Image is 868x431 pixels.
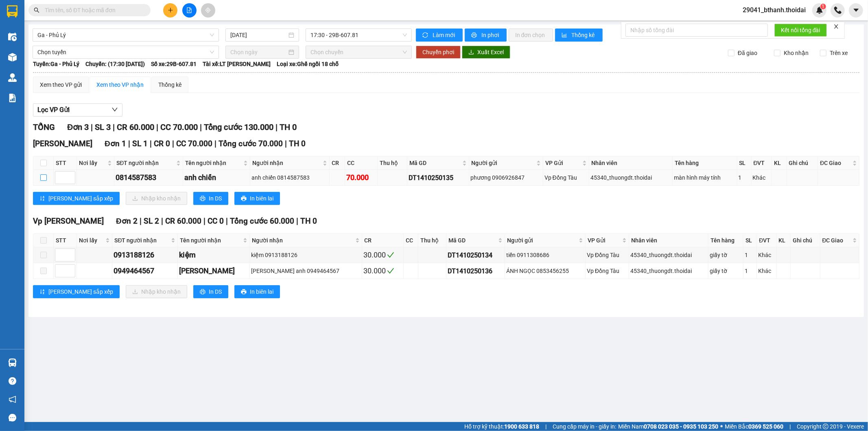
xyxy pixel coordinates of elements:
[178,247,250,263] td: kiệm
[736,5,812,15] span: 29041_bthanh.thoidai
[37,29,214,41] span: Ga - Phủ Lý
[79,236,104,245] span: Nơi lấy
[310,46,407,58] span: Chọn chuyến
[345,156,378,170] th: CC
[114,170,183,186] td: 0814587583
[590,173,671,182] div: 45340_thuongdt.thoidai
[481,31,500,40] span: In phơi
[674,173,735,182] div: màn hình máy tính
[113,122,115,132] span: |
[280,122,297,132] span: TH 0
[748,423,783,430] strong: 0369 525 060
[544,173,588,182] div: Vp Đồng Tàu
[250,287,273,296] span: In biên lai
[230,216,294,226] span: Tổng cước 60.000
[33,122,55,132] span: TỔNG
[250,194,273,203] span: In biên lai
[471,158,535,167] span: Người gửi
[468,49,474,56] span: download
[409,173,468,183] div: DT1410250135
[234,285,280,298] button: printerIn biên lai
[586,263,629,279] td: Vp Đồng Tàu
[735,48,761,57] span: Đã giao
[201,3,215,18] button: aim
[618,422,718,431] span: Miền Nam
[543,170,589,186] td: Vp Đồng Tàu
[37,46,214,58] span: Chọn tuyến
[8,33,17,41] img: warehouse-icon
[822,236,851,245] span: ĐC Giao
[200,122,202,132] span: |
[464,422,539,431] span: Hỗ trợ kỹ thuật:
[448,250,503,260] div: DT1410250134
[126,192,187,205] button: downloadNhập kho nhận
[820,158,851,167] span: ĐC Giao
[200,196,206,202] span: printer
[234,192,280,205] button: printerIn biên lai
[8,53,17,62] img: warehouse-icon
[725,422,783,431] span: Miền Bắc
[834,7,842,14] img: phone-icon
[387,267,394,275] span: check
[545,158,581,167] span: VP Gửi
[214,139,216,148] span: |
[387,251,394,259] span: check
[555,29,603,42] button: bar-chartThống kê
[849,3,863,18] button: caret-down
[150,139,152,148] span: |
[112,106,118,113] span: down
[509,29,553,42] button: In đơn chọn
[33,216,104,226] span: Vp [PERSON_NAME]
[251,173,328,182] div: anh chiến 0814587583
[587,266,627,275] div: Vp Đồng Tàu
[33,285,120,298] button: sort-ascending[PERSON_NAME] sắp xếp
[54,156,77,170] th: STT
[33,61,79,67] b: Tuyến: Ga - Phủ Lý
[67,122,89,132] span: Đơn 3
[7,5,17,18] img: logo-vxr
[465,29,507,42] button: printerIn phơi
[409,158,461,167] span: Mã GD
[163,3,177,18] button: plus
[416,29,463,42] button: syncLàm mới
[34,7,39,13] span: search
[752,156,772,170] th: ĐVT
[710,266,742,275] div: giấy tờ
[586,247,629,263] td: Vp Đồng Tàu
[241,196,247,202] span: printer
[758,266,775,275] div: Khác
[823,424,829,429] span: copyright
[179,265,248,277] div: [PERSON_NAME]
[416,46,461,59] button: Chuyển phơi
[158,80,181,89] div: Thống kê
[346,172,376,183] div: 70.000
[820,4,826,9] sup: 1
[172,139,174,148] span: |
[96,80,144,89] div: Xem theo VP nhận
[330,156,345,170] th: CR
[45,6,141,15] input: Tìm tên, số ĐT hoặc mã đơn
[745,266,755,275] div: 1
[8,73,17,82] img: warehouse-icon
[363,249,402,261] div: 30.000
[144,216,159,226] span: SL 2
[407,170,469,186] td: DT1410250135
[745,251,755,259] div: 1
[252,236,354,245] span: Người nhận
[791,234,820,247] th: Ghi chú
[128,139,130,148] span: |
[116,172,181,183] div: 0814587583
[545,422,547,431] span: |
[289,139,306,148] span: TH 0
[774,24,827,37] button: Kết nối tổng đài
[116,158,175,167] span: SĐT người nhận
[114,265,176,277] div: 0949464567
[720,425,723,428] span: ⚪️
[48,287,113,296] span: [PERSON_NAME] sắp xếp
[781,26,820,35] span: Kết nối tổng đài
[275,122,278,132] span: |
[753,173,771,182] div: Khác
[203,59,271,68] span: Tài xế: LT [PERSON_NAME]
[219,139,283,148] span: Tổng cước 70.000
[300,216,317,226] span: TH 0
